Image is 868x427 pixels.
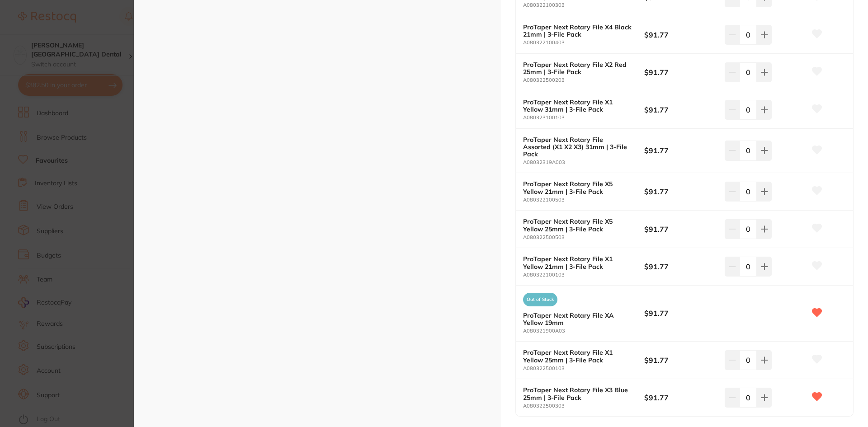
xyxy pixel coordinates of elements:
b: $91.77 [644,262,717,272]
b: ProTaper Next Rotary File X5 Yellow 21mm | 3-File Pack [523,180,632,195]
b: ProTaper Next Rotary File X1 Yellow 21mm | 3-File Pack [523,255,632,270]
b: $91.77 [644,187,717,197]
span: Out of Stock [523,293,557,306]
b: ProTaper Next Rotary File Assorted (X1 X2 X3) 31mm | 3-File Pack [523,136,632,158]
small: A08032319A003 [523,160,644,165]
b: $91.77 [644,145,717,155]
b: ProTaper Next Rotary File XA Yellow 19mm [523,312,632,326]
small: A080322100403 [523,40,644,46]
b: $91.77 [644,393,717,403]
small: A080322100303 [523,2,644,8]
b: ProTaper Next Rotary File X4 Black 21mm | 3-File Pack [523,23,632,38]
small: A080322100503 [523,197,644,203]
b: ProTaper Next Rotary File X1 Yellow 31mm | 3-File Pack [523,99,632,113]
b: ProTaper Next Rotary File X5 Yellow 25mm | 3-File Pack [523,218,632,232]
b: $91.77 [644,30,717,40]
b: ProTaper Next Rotary File X1 Yellow 25mm | 3-File Pack [523,349,632,363]
small: A080322100103 [523,272,644,278]
small: A080323100103 [523,115,644,121]
b: $91.77 [644,67,717,77]
small: A080321900A03 [523,328,644,334]
b: $91.77 [644,355,717,365]
b: ProTaper Next Rotary File X2 Red 25mm | 3-File Pack [523,61,632,75]
b: ProTaper Next Rotary File X3 Blue 25mm | 3-File Pack [523,386,632,401]
small: A080322500303 [523,403,644,409]
b: $91.77 [644,224,717,234]
small: A080322500103 [523,366,644,371]
b: $91.77 [644,308,717,318]
small: A080322500503 [523,235,644,240]
small: A080322500203 [523,77,644,83]
b: $91.77 [644,105,717,115]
